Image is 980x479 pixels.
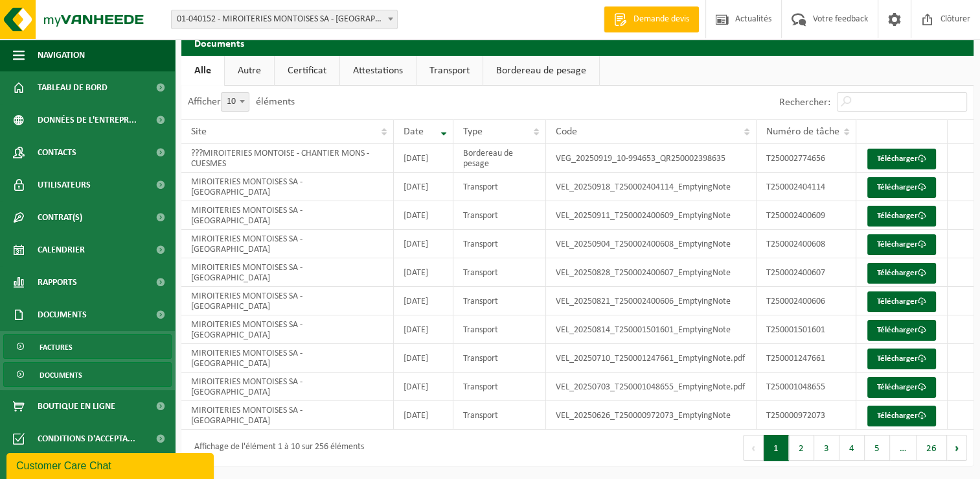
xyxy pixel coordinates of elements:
[181,344,394,373] td: MIROITERIES MONTOISES SA - [GEOGRAPHIC_DATA]
[181,315,394,344] td: MIROITERIES MONTOISES SA - [GEOGRAPHIC_DATA]
[222,93,249,111] span: 10
[38,39,85,71] span: Navigation
[181,56,224,86] a: Alle
[188,436,364,460] div: Affichage de l'élément 1 à 10 sur 256 éléments
[394,373,454,401] td: [DATE]
[38,104,137,136] span: Données de l'entrepr...
[181,287,394,315] td: MIROITERIES MONTOISES SA - [GEOGRAPHIC_DATA]
[181,258,394,287] td: MIROITERIES MONTOISES SA - [GEOGRAPHIC_DATA]
[38,299,87,331] span: Documents
[917,435,947,461] button: 26
[3,334,172,359] a: Factures
[453,201,546,230] td: Transport
[38,136,76,169] span: Contacts
[867,177,936,198] a: Télécharger
[416,56,483,86] a: Transport
[867,349,936,369] a: Télécharger
[181,373,394,401] td: MIROITERIES MONTOISES SA - [GEOGRAPHIC_DATA]
[546,230,757,258] td: VEL_20250904_T250002400608_EmptyingNote
[766,127,839,137] span: Numéro de tâche
[757,258,856,287] td: T250002400607
[757,315,856,344] td: T250001501601
[757,401,856,430] td: T250000972073
[3,362,172,387] a: Documents
[757,230,856,258] td: T250002400608
[404,127,424,137] span: Date
[867,234,936,255] a: Télécharger
[394,401,454,430] td: [DATE]
[867,149,936,169] a: Télécharger
[275,56,339,86] a: Certificat
[394,201,454,230] td: [DATE]
[453,401,546,430] td: Transport
[779,97,830,108] label: Rechercher:
[38,234,85,266] span: Calendrier
[453,344,546,373] td: Transport
[867,291,936,312] a: Télécharger
[6,450,216,479] iframe: chat widget
[453,315,546,344] td: Transport
[839,435,865,461] button: 4
[394,344,454,373] td: [DATE]
[181,201,394,230] td: MIROITERIES MONTOISES SA - [GEOGRAPHIC_DATA]
[814,435,839,461] button: 3
[867,406,936,426] a: Télécharger
[546,201,757,230] td: VEL_20250911_T250002400609_EmptyingNote
[453,373,546,401] td: Transport
[38,423,135,455] span: Conditions d'accepta...
[947,435,967,461] button: Next
[757,373,856,401] td: T250001048655
[191,127,207,137] span: Site
[38,266,77,299] span: Rapports
[453,287,546,315] td: Transport
[757,201,856,230] td: T250002400609
[221,92,249,112] span: 10
[181,230,394,258] td: MIROITERIES MONTOISES SA - [GEOGRAPHIC_DATA]
[40,335,73,360] span: Factures
[38,71,108,104] span: Tableau de bord
[757,287,856,315] td: T250002400606
[394,287,454,315] td: [DATE]
[546,144,757,173] td: VEG_20250919_10-994653_QR250002398635
[181,173,394,201] td: MIROITERIES MONTOISES SA - [GEOGRAPHIC_DATA]
[604,6,699,32] a: Demande devis
[394,144,454,173] td: [DATE]
[757,344,856,373] td: T250001247661
[757,144,856,173] td: T250002774656
[172,10,397,29] span: 01-040152 - MIROITERIES MONTOISES SA - MONS
[757,173,856,201] td: T250002404114
[38,390,115,423] span: Boutique en ligne
[171,10,398,29] span: 01-040152 - MIROITERIES MONTOISES SA - MONS
[394,258,454,287] td: [DATE]
[865,435,890,461] button: 5
[453,173,546,201] td: Transport
[743,435,764,461] button: Previous
[867,320,936,341] a: Télécharger
[188,97,295,107] label: Afficher éléments
[181,144,394,173] td: ???MIROITERIES MONTOISE - CHANTIER MONS - CUESMES
[867,377,936,398] a: Télécharger
[453,230,546,258] td: Transport
[764,435,789,461] button: 1
[546,258,757,287] td: VEL_20250828_T250002400607_EmptyingNote
[890,435,917,461] span: …
[394,315,454,344] td: [DATE]
[394,173,454,201] td: [DATE]
[483,56,599,86] a: Bordereau de pesage
[463,127,483,137] span: Type
[40,363,82,387] span: Documents
[556,127,577,137] span: Code
[789,435,814,461] button: 2
[181,30,974,55] h2: Documents
[546,315,757,344] td: VEL_20250814_T250001501601_EmptyingNote
[867,206,936,227] a: Télécharger
[546,173,757,201] td: VEL_20250918_T250002404114_EmptyingNote
[546,344,757,373] td: VEL_20250710_T250001247661_EmptyingNote.pdf
[453,144,546,173] td: Bordereau de pesage
[394,230,454,258] td: [DATE]
[38,169,91,201] span: Utilisateurs
[630,13,692,26] span: Demande devis
[453,258,546,287] td: Transport
[340,56,416,86] a: Attestations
